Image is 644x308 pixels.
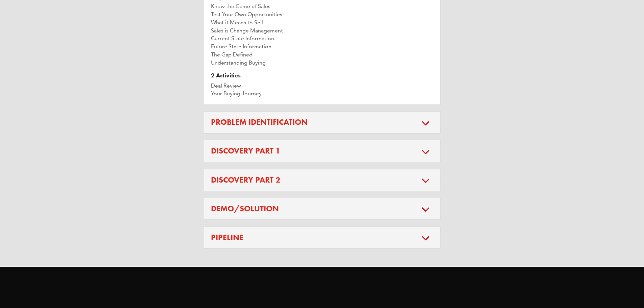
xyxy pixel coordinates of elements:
[211,147,433,155] h5: Discovery Part 1
[211,82,433,98] p: Deal Review Your Buying Journey
[211,205,433,213] h5: Demo/Solution
[211,72,433,82] h4: 2 Activities
[211,234,433,242] h5: Pipeline
[211,118,433,126] h5: Problem Identification
[211,176,433,184] h5: Discovery Part 2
